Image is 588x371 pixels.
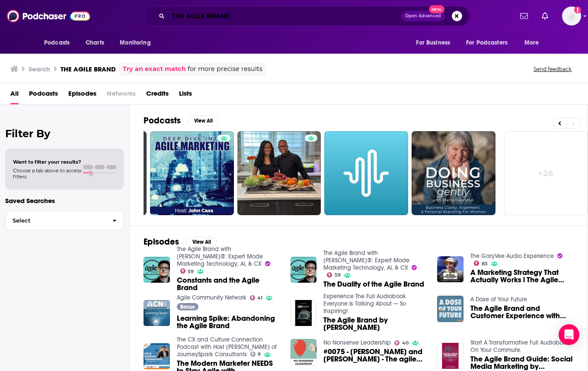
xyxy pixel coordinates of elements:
a: Charts [80,35,109,51]
a: Lists [179,87,192,104]
button: Open AdvancedNew [401,11,445,21]
h2: Filter By [5,127,124,140]
span: Monitoring [120,37,150,49]
img: The Duality of the Agile Brand [291,257,317,283]
button: open menu [114,35,162,51]
span: For Business [416,37,450,49]
a: 9 [250,352,261,357]
img: The Agile Brand Guide: Social Media Marketing by Greg Kihlstrom [437,343,463,369]
a: No Nonsense Leadership [323,339,391,346]
img: User Profile [562,6,581,26]
span: The Agile Brand Guide: Social Media Marketing by [PERSON_NAME] [470,355,574,370]
button: open menu [518,35,550,51]
span: 59 [335,273,341,277]
span: 9 [258,352,261,356]
a: 59 [327,272,341,277]
a: The Agile Brand with Greg Kihlström®: Expert Mode Marketing Technology, AI, & CX [177,245,263,268]
button: View All [188,116,219,126]
span: Open Advanced [405,14,441,18]
a: Try an exact match [123,64,186,74]
a: +26 [504,131,588,215]
span: Bonus [180,304,195,310]
h3: Search [29,65,50,73]
a: Constants and the Agile Brand [177,277,280,291]
a: The Agile Brand and Customer Experience with Greg Kihlström [470,305,574,319]
a: Show notifications dropdown [538,9,552,23]
button: Select [5,211,124,230]
span: 59 [188,270,194,274]
a: The CX and Culture Connection Podcast with Host Matt Egol of JourneySpark Consultants [177,336,277,358]
span: Want to filter your results? [13,159,81,165]
a: Episodes [68,87,96,104]
a: EpisodesView All [144,236,217,247]
a: #0075 - Brett Maytom and Michael Kusters - The agile brand has been destroyed by con men and clowns [323,348,427,363]
span: Credits [146,87,169,104]
img: #0075 - Brett Maytom and Michael Kusters - The agile brand has been destroyed by con men and clowns [291,339,317,365]
button: open menu [38,35,81,51]
span: More [524,37,539,49]
img: The Agile Brand and Customer Experience with Greg Kihlström [437,296,463,322]
a: The Agile Brand Guide: Social Media Marketing by Greg Kihlstrom [470,355,574,370]
a: 40 [394,340,409,345]
a: The Agile Brand with Greg Kihlström®: Expert Mode Marketing Technology, AI, & CX [323,249,409,271]
img: A Marketing Strategy That Actually Works l The Agile Brand [437,256,463,283]
button: Show profile menu [562,6,581,26]
a: A Marketing Strategy That Actually Works l The Agile Brand [470,269,574,284]
a: 41 [250,295,263,300]
span: Choose a tab above to access filters. [13,168,81,180]
span: New [429,5,444,13]
button: open menu [460,35,520,51]
div: Open Intercom Messenger [559,324,579,345]
h2: Podcasts [144,115,181,126]
a: The Duality of the Agile Brand [323,281,424,288]
span: Logged in as AirwaveMedia [562,6,581,26]
h3: THE AGILE BRAND [61,65,116,73]
a: Show notifications dropdown [517,9,531,23]
input: Search podcasts, credits, & more... [168,9,401,23]
span: The Agile Brand and Customer Experience with [PERSON_NAME] [470,305,574,319]
span: 41 [257,296,262,300]
button: open menu [410,35,461,51]
a: All [10,87,19,104]
svg: Add a profile image [574,6,581,13]
img: The Modern Marketer NEEDS to Stay Agile with Greg Kihlström of The Agile Brand [144,343,170,370]
button: View All [186,237,217,247]
span: For Podcasters [466,37,508,49]
a: A Dose of Your Future [470,296,527,303]
img: Constants and the Agile Brand [144,257,170,283]
span: Networks [107,87,136,104]
img: The Agile Brand by Greg Kihlström [291,300,317,326]
img: Learning Spike: Abandoning the Agile Brand [144,300,170,326]
span: The Agile Brand by [PERSON_NAME] [323,316,427,331]
a: Podcasts [29,87,58,104]
span: Podcasts [44,37,70,49]
a: Learning Spike: Abandoning the Agile Brand [177,315,280,329]
div: Search podcasts, credits, & more... [144,6,470,26]
img: Podchaser - Follow, Share and Rate Podcasts [7,8,90,24]
a: Agile Community Network [177,294,246,301]
a: 83 [474,261,488,266]
span: for more precise results [188,64,262,74]
button: Send feedback [531,65,574,73]
span: Select [6,218,105,223]
span: 40 [402,341,409,345]
span: 83 [482,262,488,266]
a: Experience The Full Audiobook Everyone Is Talking About — So Inspiring! [323,293,406,315]
a: PodcastsView All [144,115,219,126]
